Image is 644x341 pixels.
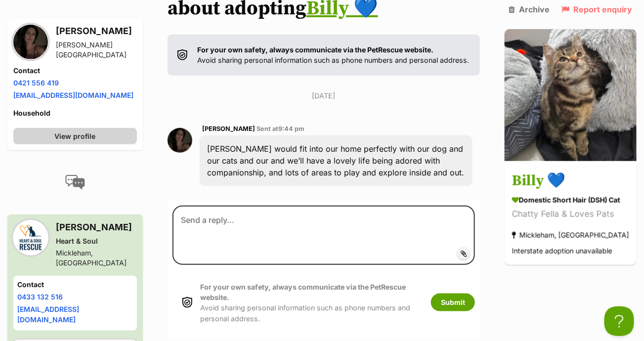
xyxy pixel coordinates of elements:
img: Kylie Bateman profile pic [168,128,192,153]
h4: Household [13,108,137,118]
h4: Contact [17,280,133,290]
div: Domestic Short Hair (DSH) Cat [512,195,629,205]
h3: [PERSON_NAME] [56,24,137,38]
p: [DATE] [168,90,480,101]
div: Heart & Soul [56,236,137,246]
img: Kylie Bateman profile pic [13,25,48,59]
div: Mickleham, [GEOGRAPHIC_DATA] [512,228,629,242]
a: 0421 556 419 [13,79,59,87]
span: View profile [54,131,95,141]
img: conversation-icon-4a6f8262b818ee0b60e3300018af0b2d0b884aa5de6e9bcb8d3d4eeb1a70a7c4.svg [65,175,85,190]
a: 0433 132 516 [17,293,63,301]
strong: For your own safety, always communicate via the PetRescue website. [200,283,406,301]
h3: Billy 💙 [512,170,629,192]
h3: [PERSON_NAME] [56,220,137,234]
a: [EMAIL_ADDRESS][DOMAIN_NAME] [17,305,79,324]
a: Report enquiry [561,5,632,14]
strong: For your own safety, always communicate via the PetRescue website. [197,45,433,54]
a: Billy 💙 Domestic Short Hair (DSH) Cat Chatty Fella & Loves Pats Mickleham, [GEOGRAPHIC_DATA] Inte... [505,163,637,265]
span: 9:44 pm [278,125,304,132]
a: View profile [13,128,137,144]
div: Mickleham, [GEOGRAPHIC_DATA] [56,248,137,268]
span: [PERSON_NAME] [202,125,255,132]
img: Billy 💙 [505,29,637,161]
iframe: Help Scout Beacon - Open [604,306,634,336]
a: [EMAIL_ADDRESS][DOMAIN_NAME] [13,91,133,99]
img: Heart & Soul profile pic [13,220,48,255]
h4: Contact [13,66,137,76]
div: [PERSON_NAME][GEOGRAPHIC_DATA] [56,40,137,60]
span: Interstate adoption unavailable [512,247,612,255]
span: Sent at [257,125,304,132]
button: Submit [431,294,475,311]
p: Avoid sharing personal information such as phone numbers and personal address. [200,282,421,324]
p: Avoid sharing personal information such as phone numbers and personal address. [197,44,469,66]
div: [PERSON_NAME] would fit into our home perfectly with our dog and our cats and our and we’ll have ... [200,135,472,186]
div: Chatty Fella & Loves Pats [512,208,629,221]
a: Archive [509,5,550,14]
